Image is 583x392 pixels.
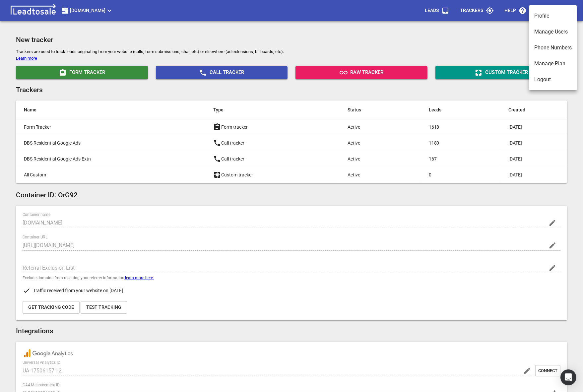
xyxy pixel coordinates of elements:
li: Manage Users [529,24,577,40]
li: Phone Numbers [529,40,577,56]
li: Manage Plan [529,56,577,72]
div: Open Intercom Messenger [560,369,576,385]
li: Logout [529,72,577,88]
li: Profile [529,8,577,24]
